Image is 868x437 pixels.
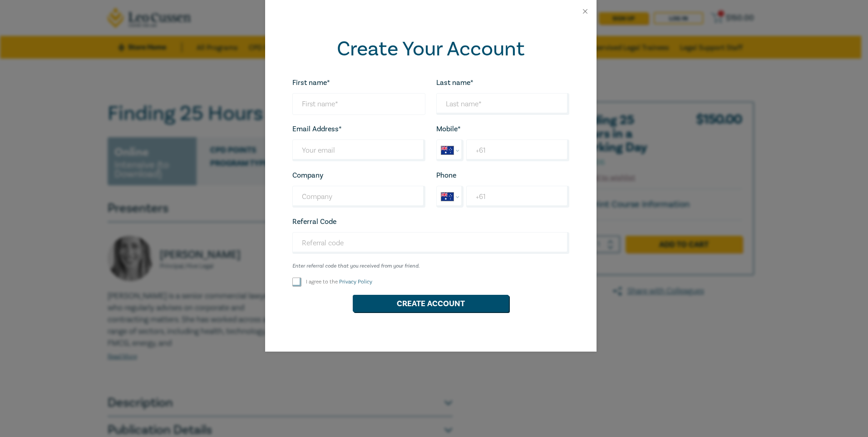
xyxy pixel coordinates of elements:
[292,93,425,115] input: First name*
[466,139,569,161] input: Enter Mobile number
[292,263,569,269] small: Enter referral code that you received from your friend.
[292,79,330,87] label: First name*
[581,7,589,15] button: Close
[292,186,425,208] input: Company
[292,218,336,226] label: Referral Code
[436,93,569,115] input: Last name*
[339,278,372,285] a: Privacy Policy
[436,79,473,87] label: Last name*
[353,295,509,312] button: Create Account
[292,125,342,133] label: Email Address*
[306,278,372,286] label: I agree to the
[292,232,569,254] input: Referral code
[292,171,323,179] label: Company
[292,139,425,161] input: Your email
[292,37,569,61] h2: Create Your Account
[466,186,569,208] input: Enter phone number
[436,125,461,133] label: Mobile*
[436,171,456,179] label: Phone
